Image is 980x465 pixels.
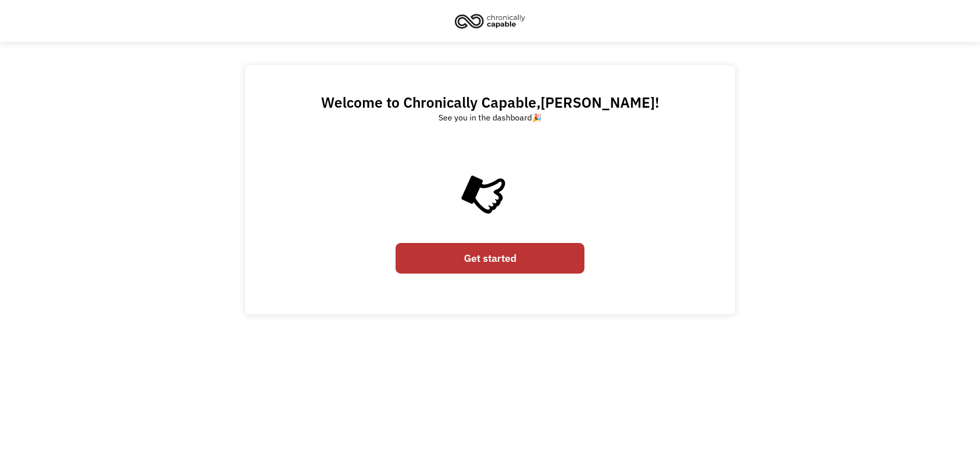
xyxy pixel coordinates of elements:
[321,93,659,111] h2: Welcome to Chronically Capable, !
[396,243,584,274] a: Get started
[541,93,655,112] span: [PERSON_NAME]
[396,238,584,279] form: Email Form
[438,111,542,124] div: See you in the dashboard
[532,112,542,123] a: 🎉
[452,10,528,32] img: Chronically Capable logo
